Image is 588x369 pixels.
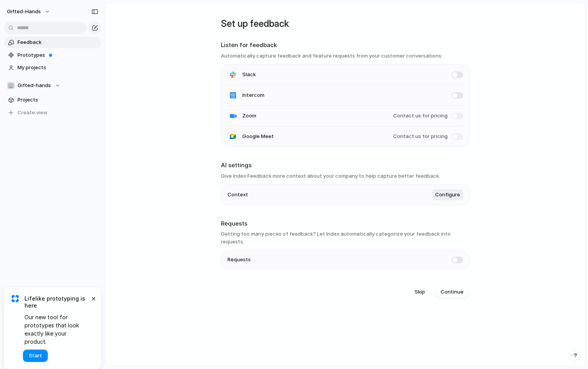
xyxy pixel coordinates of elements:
[242,91,264,99] span: Intercom
[4,80,101,91] button: 🏢Gifted-hands
[17,51,98,59] span: Prototypes
[441,288,464,296] span: Continue
[221,17,470,31] h1: Set up feedback
[17,82,51,89] span: Gifted-hands
[221,219,470,228] h2: Requests
[24,295,89,309] span: Lifelike prototyping is here
[89,294,98,303] button: Dismiss
[17,38,98,46] span: Feedback
[4,107,101,119] button: Create view
[4,37,101,48] a: Feedback
[7,82,15,89] div: 🏢
[227,256,251,264] span: Requests
[4,94,101,106] a: Projects
[221,41,470,50] h2: Listen for feedback
[242,112,256,120] span: Zoom
[23,350,48,362] button: Start
[408,286,431,298] button: Skip
[4,62,101,73] a: My projects
[221,52,470,60] h3: Automatically capture feedback and feature requests from your customer conversations.
[221,172,470,180] h3: Give Index Feedback more context about your company to help capture better feedback.
[393,133,448,140] span: Contact us for pricing
[432,189,463,200] button: Configure
[7,8,41,16] span: gifted-hands
[29,352,42,360] span: Start
[415,288,425,296] span: Skip
[393,112,448,120] span: Contact us for pricing
[4,49,101,61] a: Prototypes
[17,96,98,104] span: Projects
[17,109,47,117] span: Create view
[24,313,89,346] span: Our new tool for prototypes that look exactly like your product.
[3,5,54,18] button: gifted-hands
[227,191,248,199] span: Context
[435,191,460,199] span: Configure
[221,230,470,245] h3: Getting too many pieces of feedback? Let Index automatically categorize your feedback into requests.
[242,71,256,79] span: Slack
[17,64,98,72] span: My projects
[242,133,274,140] span: Google Meet
[221,161,470,170] h2: AI settings
[434,286,470,298] button: Continue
